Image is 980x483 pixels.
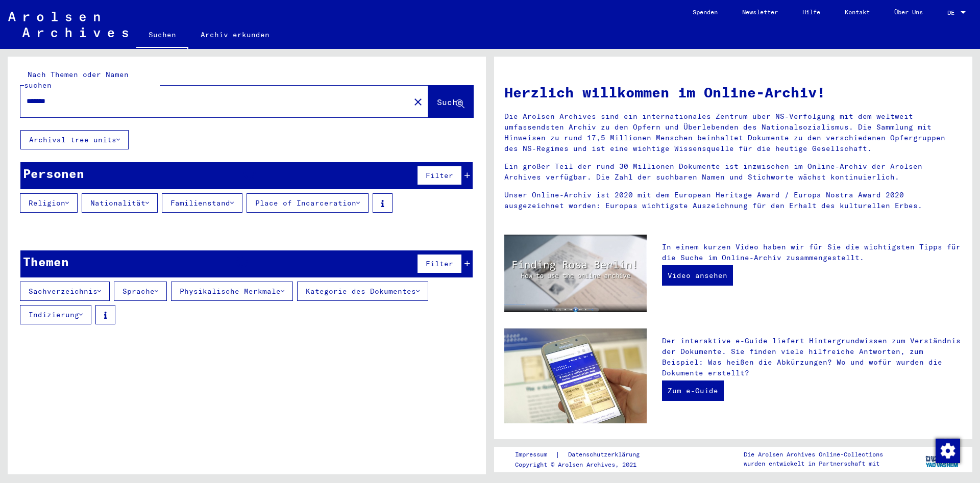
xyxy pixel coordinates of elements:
[504,111,962,154] p: Die Arolsen Archives sind ein internationales Zentrum über NS-Verfolgung mit dem weltweit umfasse...
[504,82,962,103] h1: Herzlich willkommen im Online-Archiv!
[171,282,293,301] button: Physikalische Merkmale
[744,459,883,468] p: wurden entwickelt in Partnerschaft mit
[504,235,647,312] img: video.jpg
[662,265,733,286] a: Video ansehen
[426,171,453,180] span: Filter
[662,242,962,263] p: In einem kurzen Video haben wir für Sie die wichtigsten Tipps für die Suche im Online-Archiv zusa...
[20,305,91,324] button: Indizierung
[936,439,960,463] img: Zustimmung ändern
[20,130,129,149] button: Archival tree units
[515,449,555,460] a: Impressum
[947,9,959,16] span: DE
[188,22,282,47] a: Archiv erkunden
[20,193,78,213] button: Religion
[515,449,652,460] div: |
[247,193,369,213] button: Place of Incarceration
[408,91,428,112] button: Clear
[136,22,188,49] a: Suchen
[504,190,962,211] p: Unser Online-Archiv ist 2020 mit dem European Heritage Award / Europa Nostra Award 2020 ausgezeic...
[662,380,724,401] a: Zum e-Guide
[923,446,962,472] img: yv_logo.png
[412,96,424,108] mat-icon: close
[23,164,84,183] div: Personen
[417,166,462,185] button: Filter
[20,282,110,301] button: Sachverzeichnis
[935,438,960,463] div: Zustimmung ändern
[437,97,462,107] span: Suche
[8,12,128,37] img: Arolsen_neg.svg
[417,254,462,273] button: Filter
[515,460,652,469] p: Copyright © Arolsen Archives, 2021
[428,86,473,117] button: Suche
[82,193,158,213] button: Nationalität
[744,450,883,459] p: Die Arolsen Archives Online-Collections
[426,259,453,268] span: Filter
[162,193,242,213] button: Familienstand
[297,282,428,301] button: Kategorie des Dokumentes
[504,328,647,423] img: eguide.jpg
[560,449,652,460] a: Datenschutzerklärung
[504,161,962,183] p: Ein großer Teil der rund 30 Millionen Dokumente ist inzwischen im Online-Archiv der Arolsen Archi...
[24,70,129,90] mat-label: Nach Themen oder Namen suchen
[662,336,962,378] p: Der interaktive e-Guide liefert Hintergrundwissen zum Verständnis der Dokumente. Sie finden viele...
[114,282,167,301] button: Sprache
[23,252,69,271] div: Themen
